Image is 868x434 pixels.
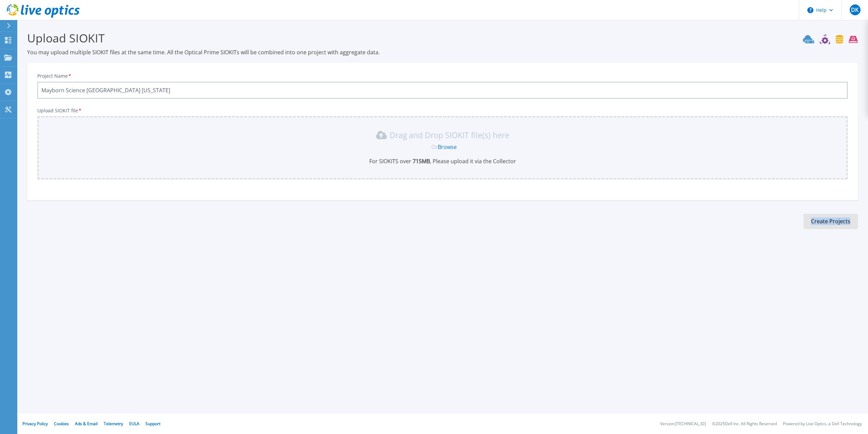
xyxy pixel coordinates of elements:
div: Drag and Drop SIOKIT file(s) here OrBrowseFor SIOKITS over 715MB, Please upload it via the Collector [41,130,844,165]
p: For SIOKITS over , Please upload it via the Collector [41,157,844,165]
span: Or [431,143,438,151]
h3: Upload SIOKIT [27,30,858,46]
p: Upload SIOKIT file [37,108,848,113]
a: Telemetry [104,421,123,427]
p: You may upload multiple SIOKIT files at the same time. All the Optical Prime SIOKITs will be comb... [27,49,858,56]
a: EULA [129,421,139,427]
a: Ads & Email [75,421,98,427]
a: Browse [438,143,457,151]
a: Support [145,421,160,427]
li: Powered by Live Optics, a Dell Technology [783,422,862,426]
a: Privacy Policy [22,421,48,427]
label: Project Name [37,74,72,78]
p: Drag and Drop SIOKIT file(s) here [390,132,509,138]
button: Create Projects [804,214,858,229]
a: Cookies [54,421,69,427]
li: Version: [TECHNICAL_ID] [660,422,706,426]
li: © 2025 Dell Inc. All Rights Reserved [712,422,777,426]
span: DK [851,7,859,13]
b: 715 MB [411,157,430,165]
input: Enter Project Name [37,82,848,99]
